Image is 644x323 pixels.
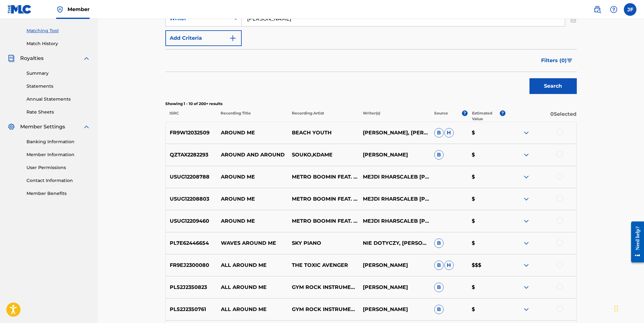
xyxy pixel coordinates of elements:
a: Summary [27,70,90,77]
p: ISRC [165,110,216,122]
img: expand [83,123,90,131]
p: SOUKO,KDAME [288,151,359,159]
div: User Menu [624,3,636,16]
p: [PERSON_NAME] [359,284,430,291]
p: METRO BOOMIN FEAT. [PERSON_NAME] [288,173,359,181]
a: Rate Sheets [27,109,90,115]
img: expand [523,239,530,247]
p: AROUND ME [216,129,287,137]
p: NIE DOTYCZY, [PERSON_NAME] [359,239,430,247]
p: QZTAX2282293 [166,151,217,159]
img: help [610,6,617,13]
p: $ [468,195,505,203]
div: Help [607,3,620,16]
a: Contact Information [27,177,90,184]
p: PL7E62446654 [166,239,217,247]
img: MLC Logo [8,5,32,14]
p: SKY PIANO [288,239,359,247]
a: User Permissions [27,164,90,171]
a: Banking Information [27,138,90,145]
p: Estimated Value [472,110,500,122]
p: [PERSON_NAME] [359,261,430,269]
p: [PERSON_NAME] [359,306,430,313]
p: $ [468,239,505,247]
p: ALL AROUND ME [216,306,287,313]
a: Member Benefits [27,190,90,197]
span: Filters ( 0 ) [541,57,567,64]
a: Matching Tool [27,27,90,34]
img: expand [523,195,530,203]
span: Member Settings [20,123,65,131]
img: expand [523,217,530,225]
p: [PERSON_NAME] [359,151,430,159]
p: AROUND ME [216,173,287,181]
span: ? [462,110,468,116]
img: Top Rightsholder [56,6,64,13]
a: Member Information [27,151,90,158]
div: Drag [614,299,618,318]
img: expand [523,306,530,313]
a: Statements [27,83,90,90]
iframe: Chat Widget [612,293,644,323]
p: $ [468,217,505,225]
p: Recording Artist [287,110,359,122]
span: B [434,305,444,314]
p: ALL AROUND ME [216,284,287,291]
img: filter [567,59,572,62]
p: 0 Selected [505,110,577,122]
span: B [434,283,444,292]
span: B [434,261,444,270]
span: B [434,238,444,248]
img: expand [523,129,530,137]
img: search [594,6,601,13]
p: MEJDI RHARSCALEB [PERSON_NAME] [GEOGRAPHIC_DATA] [359,217,430,225]
span: Member [68,6,90,13]
button: Add Criteria [165,30,242,46]
p: GYM ROCK INSTRUMENTAL [288,284,359,291]
p: ALL AROUND ME [216,261,287,269]
span: H [444,128,454,138]
p: $$$ [468,261,505,269]
p: [PERSON_NAME], [PERSON_NAME] [PERSON_NAME], [PERSON_NAME] [359,129,430,137]
img: expand [523,151,530,159]
p: AROUND ME [216,217,287,225]
p: USUG12208788 [166,173,217,181]
img: 9d2ae6d4665cec9f34b9.svg [229,34,237,42]
p: METRO BOOMIN FEAT. [PERSON_NAME] [288,195,359,203]
p: Writer(s) [359,110,430,122]
iframe: Resource Center [626,215,644,269]
span: ? [500,110,505,116]
span: B [434,128,444,138]
img: expand [523,261,530,269]
img: expand [83,55,90,62]
p: AROUND ME [216,195,287,203]
button: Filters (0) [537,53,577,68]
p: USUG12209460 [166,217,217,225]
a: Annual Statements [27,96,90,103]
p: Recording Title [216,110,288,122]
p: $ [468,306,505,313]
img: Member Settings [8,123,15,131]
img: expand [523,284,530,291]
p: PL52J2350761 [166,306,217,313]
p: $ [468,173,505,181]
span: B [434,150,444,160]
p: Source [434,110,448,122]
span: H [444,261,454,270]
p: $ [468,284,505,291]
p: MEJDI RHARSCALEB [PERSON_NAME] [GEOGRAPHIC_DATA] [359,173,430,181]
p: Showing 1 - 10 of 200+ results [165,101,577,107]
a: Match History [27,40,90,47]
p: AROUND AND AROUND [216,151,287,159]
button: Search [529,78,577,94]
p: FR9EJ2300080 [166,261,217,269]
p: $ [468,129,505,137]
p: $ [468,151,505,159]
a: Public Search [591,3,604,16]
p: THE TOXIC AVENGER [288,261,359,269]
p: WAVES AROUND ME [216,239,287,247]
img: expand [523,173,530,181]
p: BEACH YOUTH [288,129,359,137]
